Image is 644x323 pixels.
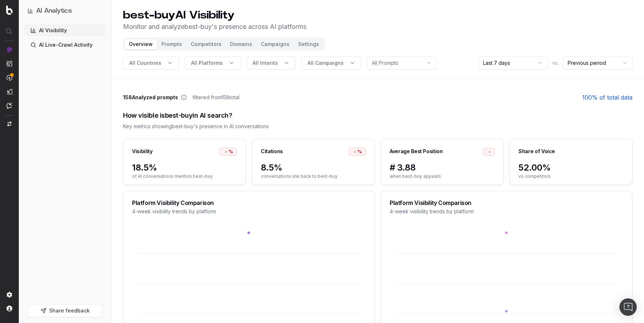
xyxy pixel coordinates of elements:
[123,9,306,22] h1: best-buy AI Visibility
[261,173,366,179] span: conversations link back to best-buy
[123,110,632,121] div: How visible is best-buy in AI search?
[552,59,559,67] span: vs.
[220,148,237,156] div: -
[27,304,102,317] button: Share feedback
[123,94,178,101] span: 158 Analyzed prompts
[261,162,366,173] span: 8.5%
[294,39,323,49] button: Settings
[132,208,366,215] div: 4-week visibility trends by platform
[7,47,12,53] img: Analytics
[390,173,495,179] span: when best-buy appears
[191,59,223,67] span: All Platforms
[253,59,278,67] span: All Intents
[186,39,226,49] button: Competitors
[129,59,161,67] span: All Countries
[390,208,623,215] div: 4-week visibility trends by platform
[308,59,344,67] span: All Campaigns
[25,25,105,36] a: AI Visibility
[124,39,157,49] button: Overview
[257,39,294,49] button: Campaigns
[157,39,186,49] button: Prompts
[7,306,12,311] img: My account
[7,121,12,126] img: Switch project
[348,148,366,156] div: -
[619,298,637,316] div: Open Intercom Messenger
[518,162,623,173] span: 52.00%
[132,173,237,179] span: of AI conversations mention best-buy
[7,75,12,81] img: Activation
[36,6,72,16] h1: AI Analytics
[132,200,366,206] div: Platform Visibility Comparison
[123,22,306,32] p: Monitor and analyze best-buy 's presence across AI platforms
[192,94,240,101] span: filtered from 158 total
[483,148,495,156] div: -
[226,39,257,49] button: Domains
[261,148,283,155] div: Citations
[7,292,12,298] img: Setting
[25,39,105,51] a: AI Live-Crawl Activity
[7,102,12,109] img: Assist
[132,162,237,173] span: 18.5%
[582,93,632,102] a: 100% of total data
[390,200,623,206] div: Platform Visibility Comparison
[390,162,495,173] span: # 3.88
[132,148,153,155] div: Visibility
[6,5,13,15] img: Botify logo
[390,148,443,155] div: Average Best Position
[7,60,12,67] img: Intelligence
[518,173,623,179] span: vs competitors
[123,123,632,130] div: Key metrics showing best-buy 's presence in AI conversations
[357,149,362,155] span: %
[518,148,555,155] div: Share of Voice
[7,89,12,95] img: Studio
[27,6,102,16] button: AI Analytics
[229,149,233,155] span: %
